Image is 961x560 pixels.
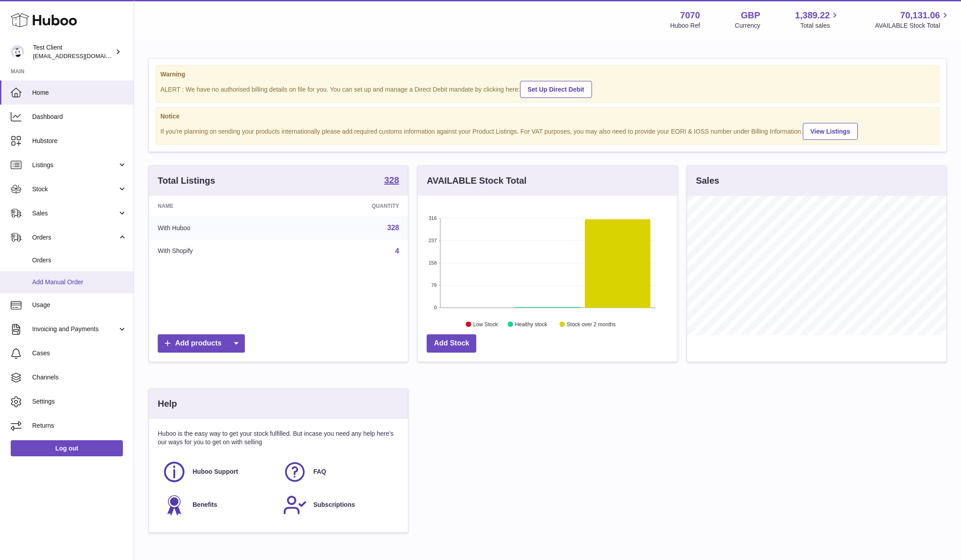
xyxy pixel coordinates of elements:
span: Invoicing and Payments [32,325,118,333]
td: With Huboo [149,216,289,240]
td: With Shopify [149,240,289,263]
a: Benefits [162,493,274,517]
a: 1,389.22 Total sales [795,9,840,30]
text: Low Stock [473,321,498,328]
h3: Sales [696,175,719,187]
span: Usage [32,301,127,309]
text: 0 [434,305,437,310]
div: ALERT : We have no authorised billing details on file for you. You can set up and manage a Direct... [160,80,935,98]
a: View Listings [803,123,858,140]
text: 158 [428,260,436,265]
th: Quantity [289,196,408,216]
text: Healthy stock [515,321,548,328]
th: Name [149,196,289,216]
a: Huboo Support [162,460,274,484]
span: Subscriptions [313,501,355,509]
a: Add Stock [427,334,476,353]
a: FAQ [283,460,394,484]
span: Cases [32,349,127,358]
span: Stock [32,185,118,194]
span: Settings [32,397,127,406]
h3: Total Listings [158,175,215,187]
span: Benefits [193,501,217,509]
span: 1,389.22 [795,9,830,21]
text: 316 [428,215,436,221]
div: If you're planning on sending your products internationally please add required customs informati... [160,122,935,140]
span: Channels [32,373,127,382]
a: 4 [395,247,399,255]
h3: Help [158,398,177,410]
span: Sales [32,209,118,218]
a: Add products [158,334,245,353]
text: Stock over 2 months [567,321,616,328]
a: 328 [384,176,399,186]
strong: GBP [741,9,760,21]
span: FAQ [313,467,326,476]
span: Home [32,88,127,97]
a: Subscriptions [283,493,394,517]
span: Dashboard [32,113,127,121]
div: Test Client [33,43,113,60]
span: Hubstore [32,137,127,145]
a: Log out [11,440,123,456]
h3: AVAILABLE Stock Total [427,175,526,187]
span: 70,131.06 [900,9,940,21]
span: Orders [32,233,118,242]
strong: Notice [160,112,935,121]
text: 79 [432,282,437,288]
span: Huboo Support [193,467,238,476]
strong: 328 [384,176,399,185]
span: Listings [32,161,118,169]
p: Huboo is the easy way to get your stock fulfilled. But incase you need any help here's our ways f... [158,429,399,446]
span: AVAILABLE Stock Total [875,21,950,30]
span: Orders [32,256,127,265]
span: [EMAIL_ADDRESS][DOMAIN_NAME] [33,52,131,59]
strong: Warning [160,70,935,79]
span: Returns [32,421,127,430]
a: 70,131.06 AVAILABLE Stock Total [875,9,950,30]
a: Set Up Direct Debit [520,81,592,98]
span: Add Manual Order [32,278,127,286]
img: QATestClientTwo@hubboo.co.uk [11,45,24,59]
text: 237 [428,238,436,243]
div: Currency [735,21,760,30]
span: Total sales [800,21,840,30]
a: 328 [387,224,399,232]
div: Huboo Ref [670,21,700,30]
strong: 7070 [680,9,700,21]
